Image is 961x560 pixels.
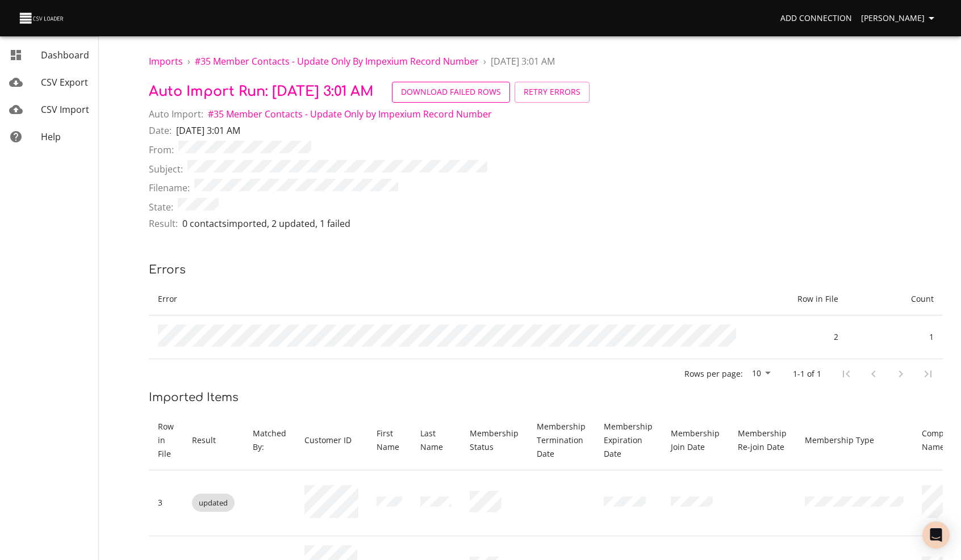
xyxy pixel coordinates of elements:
[528,411,595,470] th: Membership Termination Date
[856,8,943,29] button: [PERSON_NAME]
[149,411,183,470] th: Row in File
[208,108,492,120] span: # 35 Member Contacts - Update Only by Impexium Record Number
[195,55,479,68] a: #35 Member Contacts - Update Only by Impexium Record Number
[244,411,295,470] th: Matched By:
[41,103,89,116] span: CSV Import
[183,411,244,470] th: Result
[392,82,510,103] button: Download Failed Rows
[149,283,752,315] th: Error
[491,55,555,68] span: [DATE] 3:01 AM
[195,55,479,68] span: # 35 Member Contacts - Update Only by Impexium Record Number
[41,130,61,143] span: Help
[367,411,412,470] th: First Name
[187,54,190,68] li: ›
[752,283,847,315] th: Row in File
[780,11,852,26] span: Add Connection
[483,54,486,68] li: ›
[176,124,240,137] p: [DATE] 3:01 AM
[847,283,943,315] th: Count
[41,49,89,61] span: Dashboard
[776,8,856,29] a: Add Connection
[729,411,796,470] th: Membership Re-join Date
[149,107,203,121] span: Auto Import:
[208,108,492,120] a: #35 Member Contacts - Update Only by Impexium Record Number
[149,470,183,536] td: 3
[18,10,66,26] img: CSV Loader
[149,143,174,157] span: From:
[861,11,938,26] span: [PERSON_NAME]
[182,217,350,230] p: 0 contacts imported , 2 updated , 1 failed
[461,411,528,470] th: Membership Status
[411,411,461,470] th: Last Name
[922,521,950,549] div: Open Intercom Messenger
[192,498,235,508] span: updated
[149,162,183,176] span: Subject:
[149,200,173,214] span: State:
[149,124,172,137] span: Date:
[595,411,662,470] th: Membership Expiration Date
[149,263,186,276] span: Errors
[149,181,190,195] span: Filename:
[295,411,367,470] th: Customer ID
[793,368,821,380] p: 1-1 of 1
[662,411,729,470] th: Membership Join Date
[149,84,374,99] span: Auto Import Run: [DATE] 3:01 AM
[847,315,943,359] td: 1
[684,368,743,380] p: Rows per page:
[401,85,501,99] span: Download Failed Rows
[149,55,183,68] a: Imports
[149,217,178,230] span: Result:
[747,365,775,382] div: 10
[752,315,847,359] td: 2
[524,85,580,99] span: Retry Errors
[41,76,88,89] span: CSV Export
[149,391,239,404] span: Imported Items
[515,82,590,103] button: Retry Errors
[796,411,913,470] th: Membership Type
